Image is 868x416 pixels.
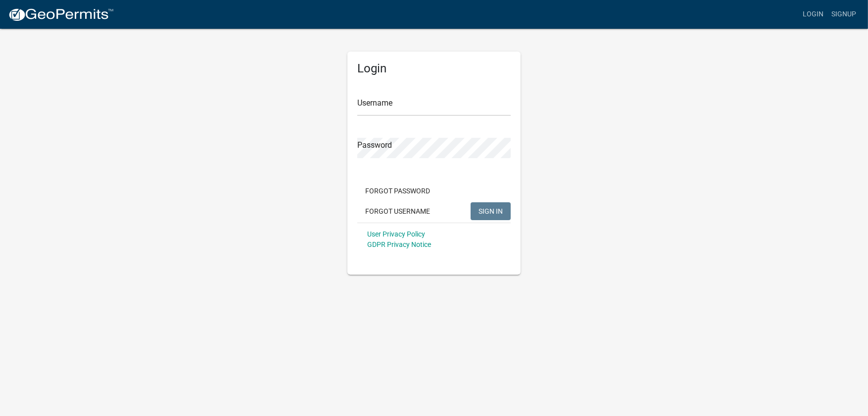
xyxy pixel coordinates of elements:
[367,230,425,238] a: User Privacy Policy
[357,202,438,220] button: Forgot Username
[827,5,860,24] a: Signup
[357,182,438,200] button: Forgot Password
[471,202,511,220] button: SIGN IN
[367,240,431,248] a: GDPR Privacy Notice
[479,207,503,215] span: SIGN IN
[357,61,511,76] h5: Login
[799,5,827,24] a: Login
